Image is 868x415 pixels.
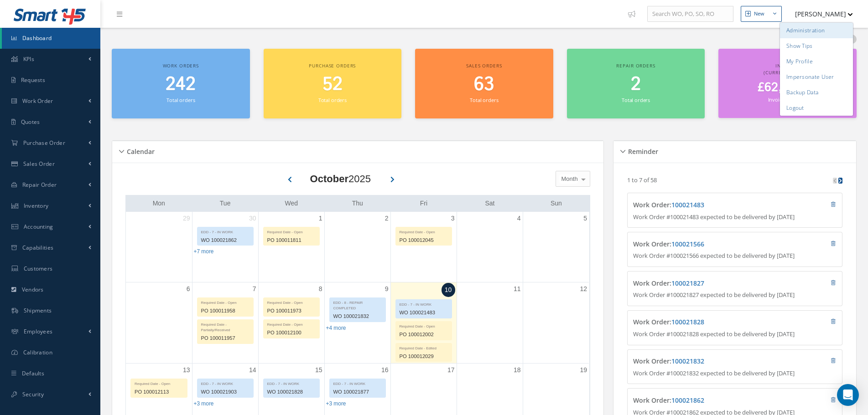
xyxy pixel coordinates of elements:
span: Quotes [21,118,40,126]
a: October 13, 2025 [181,364,192,377]
td: October 6, 2025 [126,282,192,364]
span: 2 [631,72,641,97]
td: October 7, 2025 [192,282,258,364]
a: Show 3 more events [326,400,346,407]
div: EDD - 7 - IN WORK [198,227,253,235]
a: Impersonate User [780,69,853,85]
a: October 9, 2025 [383,282,390,296]
span: : [670,357,704,365]
td: October 10, 2025 [390,282,457,364]
p: Work Order #100021832 expected to be delivered by [DATE] [633,369,836,378]
a: October 5, 2025 [582,212,589,225]
a: Administration [780,23,853,38]
a: 100021483 [671,200,704,209]
div: New [754,10,764,18]
h4: Work Order [633,201,782,209]
a: Repair orders 2 Total orders [567,49,705,118]
span: Accounting [24,223,53,231]
span: : [670,318,704,326]
a: 100021566 [671,240,704,248]
div: Required Date - Open [264,320,319,328]
div: EDD - 7 - IN WORK [330,379,385,387]
div: 2025 [310,171,371,186]
a: Sunday [549,198,564,209]
span: KPIs [23,55,34,63]
span: Purchase Order [23,139,65,147]
td: September 30, 2025 [192,212,258,282]
a: October 2, 2025 [383,212,390,225]
small: Total orders [166,97,195,103]
a: October 16, 2025 [379,364,390,377]
div: PO 100012002 [396,329,452,340]
span: : [670,396,704,405]
span: Customers [24,265,53,272]
span: 242 [166,72,196,97]
a: Invoiced (Current Month) £62,917.37 Invoices Total: 35 [718,49,857,118]
a: October 10, 2025 [442,283,455,297]
div: WO 100021483 [396,307,452,318]
a: Saturday [483,198,497,209]
span: (Current Month) [764,69,811,76]
span: Security [22,390,44,398]
a: Tuesday [218,198,233,209]
td: October 8, 2025 [258,282,324,364]
input: Search WO, PO, SO, RO [647,6,733,22]
div: EDD - 7 - IN WORK [264,379,319,387]
span: Capabilities [22,244,54,251]
div: Required Date - Open [264,298,319,306]
a: Friday [418,198,429,209]
h4: Work Order [633,397,782,405]
a: October 8, 2025 [317,282,324,296]
td: October 4, 2025 [457,212,523,282]
a: Wednesday [283,198,300,209]
a: Show Tips [780,38,853,54]
div: Required Date - Open [264,227,319,235]
td: October 3, 2025 [390,212,457,282]
p: Work Order #100021566 expected to be delivered by [DATE] [633,251,836,261]
span: Month [559,174,578,184]
td: September 29, 2025 [126,212,192,282]
span: Invoiced [775,62,800,69]
div: Required Date - Partially/Received [198,320,253,333]
td: October 9, 2025 [324,282,390,364]
a: Backup Data [780,85,853,100]
a: My Profile [780,54,853,69]
a: October 17, 2025 [446,364,457,377]
p: Work Order #100021483 expected to be delivered by [DATE] [633,213,836,222]
a: October 4, 2025 [515,212,523,225]
h4: Work Order [633,318,782,326]
a: Thursday [350,198,365,209]
a: September 29, 2025 [181,212,192,225]
a: October 18, 2025 [512,364,523,377]
span: Inventory [24,202,49,210]
a: 100021832 [671,357,704,365]
span: Sales orders [466,62,502,69]
span: Work Order [22,97,53,105]
button: New [741,6,782,22]
div: Required Date - Open [396,227,452,235]
p: 1 to 7 of 58 [627,176,657,184]
small: Total orders [318,97,347,103]
td: October 1, 2025 [258,212,324,282]
p: Work Order #100021828 expected to be delivered by [DATE] [633,330,836,339]
span: Repair orders [616,62,655,69]
a: September 30, 2025 [247,212,258,225]
a: October 7, 2025 [251,282,258,296]
div: WO 100021828 [264,387,319,397]
h5: Reminder [625,145,658,156]
div: PO 100012045 [396,235,452,246]
a: October 19, 2025 [578,364,589,377]
div: PO 100012100 [264,328,319,338]
h4: Work Order [633,241,782,248]
div: WO 100021862 [198,235,253,246]
td: October 11, 2025 [457,282,523,364]
span: Sales Order [23,160,55,168]
a: October 3, 2025 [449,212,457,225]
span: Dashboard [22,34,52,42]
div: Required Date - Open [198,298,253,306]
a: Purchase orders 52 Total orders [264,49,402,118]
span: Vendors [22,286,44,293]
span: : [670,240,704,248]
small: Invoices Total: 35 [768,96,807,103]
small: Total orders [622,97,650,103]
